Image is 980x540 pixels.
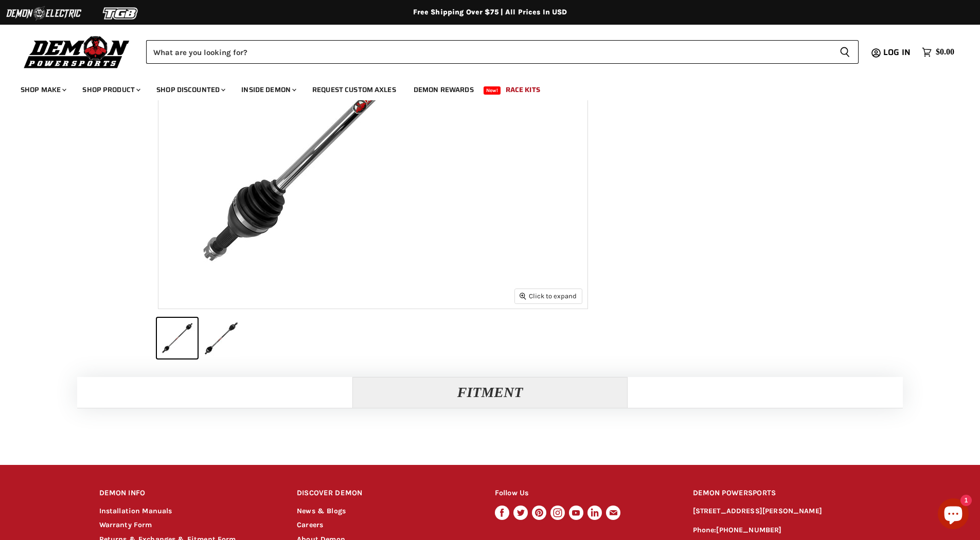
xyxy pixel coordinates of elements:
[79,8,902,17] div: Free Shipping Over $75 | All Prices In USD
[498,79,548,100] a: Race Kits
[157,318,198,358] button: Can-Am Maverick R Demon Xtreme Heavy Duty Axle Race Spec 300M thumbnail
[935,498,972,532] inbox-online-store-chat: Shopify online store chat
[484,86,501,95] span: New!
[305,79,404,100] a: Request Custom Axles
[693,506,881,517] p: [STREET_ADDRESS][PERSON_NAME]
[520,292,577,300] span: Click to expand
[297,481,475,506] h2: DISCOVER DEMON
[149,79,231,100] a: Shop Discounted
[146,40,859,64] form: Product
[99,520,152,529] a: Warranty Form
[297,507,346,515] a: News & Blogs
[515,289,582,303] button: Click to expand
[406,79,482,100] a: Demon Rewards
[146,40,831,64] input: Search
[13,79,73,100] a: Shop Make
[75,79,147,100] a: Shop Product
[201,318,241,358] button: Can-Am Maverick R Demon Xtreme Heavy Duty Axle Race Spec 300M thumbnail
[693,525,881,536] p: Phone:
[21,33,133,70] img: Demon Powersports
[234,79,302,100] a: Inside Demon
[936,47,954,57] span: $0.00
[13,75,952,100] ul: Main menu
[82,4,159,23] img: TGB Logo 2
[99,507,172,515] a: Installation Manuals
[495,481,673,506] h2: Follow Us
[883,46,911,59] span: Log in
[693,481,881,506] h2: DEMON POWERSPORTS
[297,520,323,529] a: Careers
[917,45,959,60] a: $0.00
[716,526,781,534] a: [PHONE_NUMBER]
[5,4,82,23] img: Demon Electric Logo 2
[879,48,917,57] a: Log in
[99,481,278,506] h2: DEMON INFO
[831,40,859,64] button: Search
[352,377,628,408] button: Fitment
